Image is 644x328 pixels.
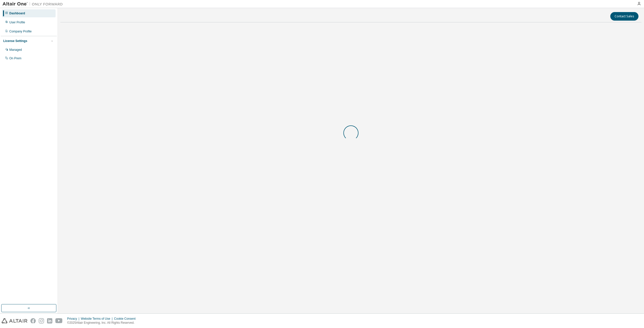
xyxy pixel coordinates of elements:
div: Website Terms of Use [81,317,114,321]
div: User Profile [9,20,25,24]
div: Managed [9,48,22,52]
div: Dashboard [9,11,25,15]
img: Altair One [3,2,65,7]
img: youtube.svg [55,318,63,323]
div: License Settings [3,39,27,43]
img: facebook.svg [30,318,36,323]
p: © 2025 Altair Engineering, Inc. All Rights Reserved. [67,321,139,325]
div: On Prem [9,56,21,60]
img: altair_logo.svg [2,318,27,323]
div: Privacy [67,317,81,321]
button: Contact Sales [610,12,638,21]
div: Cookie Consent [114,317,138,321]
img: instagram.svg [39,318,44,323]
img: linkedin.svg [47,318,52,323]
div: Company Profile [9,29,32,33]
